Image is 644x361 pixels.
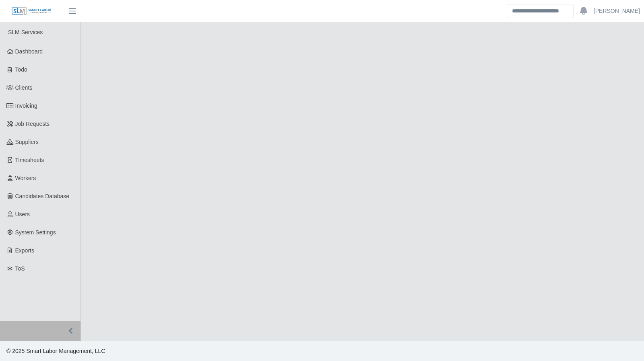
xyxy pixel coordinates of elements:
[15,121,50,127] span: Job Requests
[11,7,52,16] img: SLM Logo
[15,175,36,181] span: Workers
[6,348,105,354] span: © 2025 Smart Labor Management, LLC
[15,66,27,73] span: Todo
[15,193,70,199] span: Candidates Database
[594,7,640,15] a: [PERSON_NAME]
[15,157,44,163] span: Timesheets
[15,211,30,217] span: Users
[15,247,34,254] span: Exports
[15,139,39,145] span: Suppliers
[15,84,33,91] span: Clients
[15,48,43,55] span: Dashboard
[15,103,37,109] span: Invoicing
[15,265,25,272] span: ToS
[8,29,43,35] span: SLM Services
[15,229,56,236] span: System Settings
[507,4,574,18] input: Search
